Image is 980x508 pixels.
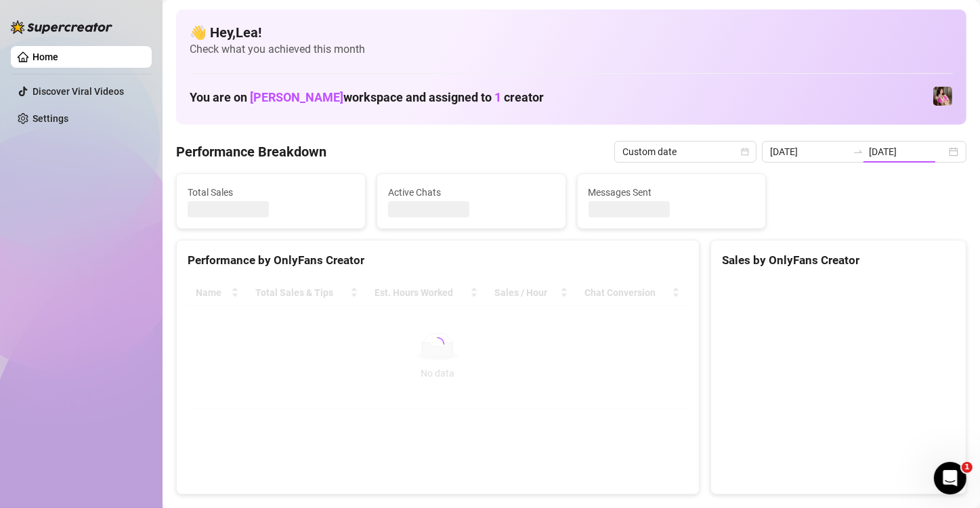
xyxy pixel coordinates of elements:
[853,146,864,157] span: to
[933,87,952,106] img: Nanner
[190,42,953,57] span: Check what you achieved this month
[430,337,445,352] span: loading
[770,144,847,159] input: Start date
[589,185,755,200] span: Messages Sent
[388,185,555,200] span: Active Chats
[853,146,864,157] span: swap-right
[33,113,68,124] a: Settings
[33,51,58,62] a: Home
[741,148,749,156] span: calendar
[722,251,955,270] div: Sales by OnlyFans Creator
[190,23,953,42] h4: 👋 Hey, Lea !
[33,86,124,97] a: Discover Viral Videos
[176,142,326,161] h4: Performance Breakdown
[869,144,946,159] input: End date
[934,462,966,494] iframe: Intercom live chat
[11,20,112,34] img: logo-BBDzfeDw.svg
[250,90,343,104] span: [PERSON_NAME]
[190,90,544,105] h1: You are on workspace and assigned to creator
[188,251,688,270] div: Performance by OnlyFans Creator
[494,90,501,104] span: 1
[962,462,973,473] span: 1
[188,185,354,200] span: Total Sales
[622,142,748,162] span: Custom date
